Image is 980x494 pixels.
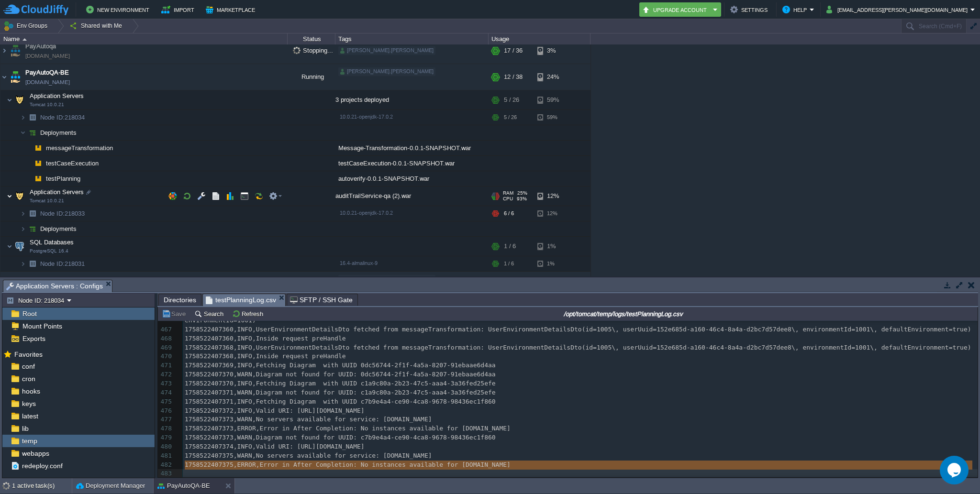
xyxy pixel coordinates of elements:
div: 474 [158,388,174,397]
button: Marketplace [206,4,258,15]
button: Help [782,4,810,15]
button: Node ID: 218034 [6,296,67,305]
span: messageTransformation [45,144,114,152]
a: PayAutoQA-BE [25,68,69,77]
img: AMDAwAAAACH5BAEAAAAALAAAAAABAAEAAAICRAEAOw== [9,64,22,90]
img: AMDAwAAAACH5BAEAAAAALAAAAAABAAEAAAICRAEAOw== [13,90,26,110]
div: Running [288,64,335,90]
span: 10.0.21-openjdk-17.0.2 [340,210,393,216]
span: RAM [503,190,513,196]
a: redeploy.conf [20,461,64,470]
a: SQL DatabasesPostgreSQL 16.4 [29,239,75,246]
img: AMDAwAAAACH5BAEAAAAALAAAAAABAAEAAAICRAEAOw== [26,125,39,140]
a: PayAutoQA-FE [25,275,68,285]
button: Refresh [232,309,266,318]
div: [PERSON_NAME].[PERSON_NAME] [338,46,435,55]
a: Node ID:218033 [39,209,86,218]
a: PayAutoqa [25,42,56,51]
div: 3 projects deployed [335,90,489,110]
span: 1758522407373,WARN,Diagram not found for UUID: c7b9e4a4-ce90-4ca8-9678-98436ec1f860 [185,434,496,441]
span: 1758522407371,WARN,Diagram not found for UUID: c1a9c80a-2b23-47c5-aaa4-3a36fed25efe [185,389,496,396]
span: 1758522407372,INFO,Valid URI: [URL][DOMAIN_NAME] [185,407,365,414]
span: Root [21,309,38,318]
span: cron [20,374,37,383]
span: 1758522407371,INFO,Fetching Diagram with UUID c7b9e4a4-ce90-4ca8-9678-98436ec1f860 [185,398,496,405]
span: Deployments [39,225,78,233]
span: Stopping... [293,47,333,54]
span: 218034 [39,113,86,121]
div: Message-Transformation-0.0.1-SNAPSHOT.war [335,141,489,155]
button: Settings [730,4,770,15]
span: 16.4-almalinux-9 [340,260,378,266]
img: CloudJiffy [3,4,68,16]
img: AMDAwAAAACH5BAEAAAAALAAAAAABAAEAAAICRAEAOw== [20,221,26,236]
div: autoverify-0.0.1-SNAPSHOT.war [335,171,489,186]
a: temp [20,437,39,445]
div: 3% [537,38,568,64]
img: AMDAwAAAACH5BAEAAAAALAAAAAABAAEAAAICRAEAOw== [26,221,39,236]
img: AMDAwAAAACH5BAEAAAAALAAAAAABAAEAAAICRAEAOw== [26,141,32,155]
li: /opt/tomcat/temp/logs/testPlanningLog.csv [202,294,286,306]
div: 1 / 4 [504,272,516,297]
img: AMDAwAAAACH5BAEAAAAALAAAAAABAAEAAAICRAEAOw== [7,90,12,110]
div: 480 [158,442,174,451]
span: Node ID: [40,114,65,121]
div: 483 [158,469,174,478]
span: Tomcat 10.0.21 [30,102,64,108]
a: Favorites [12,351,44,358]
button: Import [161,4,197,15]
span: 1758522407360,INFO,Inside request preHandle [185,335,346,342]
div: testCaseExecution-0.0.1-SNAPSHOT.war [335,156,489,171]
span: Directories [164,294,196,306]
a: lib [20,424,30,433]
img: AMDAwAAAACH5BAEAAAAALAAAAAABAAEAAAICRAEAOw== [26,110,39,125]
img: AMDAwAAAACH5BAEAAAAALAAAAAABAAEAAAICRAEAOw== [0,64,8,90]
div: 482 [158,461,174,470]
button: [EMAIL_ADDRESS][PERSON_NAME][DOMAIN_NAME] [826,4,970,15]
span: 1758522407369,INFO,Fetching Diagram with UUID 0dc56744-2f1f-4a5a-8207-91ebaae6d4aa [185,362,496,369]
span: hooks [20,387,42,395]
span: 25% [517,190,527,196]
div: auditTrailService-qa (2).war [335,187,489,206]
span: CPU [503,196,513,202]
span: 218033 [39,209,86,218]
span: keys [20,399,37,408]
img: AMDAwAAAACH5BAEAAAAALAAAAAABAAEAAAICRAEAOw== [20,125,26,140]
div: [PERSON_NAME].[PERSON_NAME] [338,67,435,76]
span: 1758522407374,INFO,Valid URI: [URL][DOMAIN_NAME] [185,443,365,450]
a: conf [20,362,36,371]
div: 5 / 26 [504,110,517,125]
span: 1758522407375,ERROR,Error in After Completion: No instances available for [DOMAIN_NAME] [185,461,511,468]
img: AMDAwAAAACH5BAEAAAAALAAAAAABAAEAAAICRAEAOw== [0,272,8,297]
span: Application Servers : Configs [6,280,103,292]
span: Tomcat 10.0.21 [30,198,64,204]
a: Node ID:218034 [39,113,86,121]
a: Node ID:218031 [39,260,86,268]
div: 1% [537,256,568,271]
span: testPlanning [45,175,82,183]
div: 476 [158,406,174,416]
img: AMDAwAAAACH5BAEAAAAALAAAAAABAAEAAAICRAEAOw== [26,156,32,171]
span: SQL Databases [29,238,75,246]
a: Mount Points [21,322,64,330]
button: PayAutoQA-BE [157,481,210,491]
img: AMDAwAAAACH5BAEAAAAALAAAAAABAAEAAAICRAEAOw== [26,256,39,271]
div: 1 active task(s) [12,478,72,494]
span: testPlanningLog.csv [206,294,276,306]
a: latest [20,412,40,420]
span: SFTP / SSH Gate [290,294,353,306]
div: Tags [336,33,488,44]
div: 12% [537,187,568,206]
span: 1758522407373,WARN,No servers available for service: [DOMAIN_NAME] [185,416,432,423]
img: AMDAwAAAACH5BAEAAAAALAAAAAABAAEAAAICRAEAOw== [20,206,26,221]
a: Deployments [39,129,78,137]
a: testCaseExecution [45,159,100,167]
button: Deployment Manager [76,481,145,491]
a: Application ServersTomcat 10.0.21 [29,188,85,196]
div: 59% [537,110,568,125]
img: AMDAwAAAACH5BAEAAAAALAAAAAABAAEAAAICRAEAOw== [32,141,45,155]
